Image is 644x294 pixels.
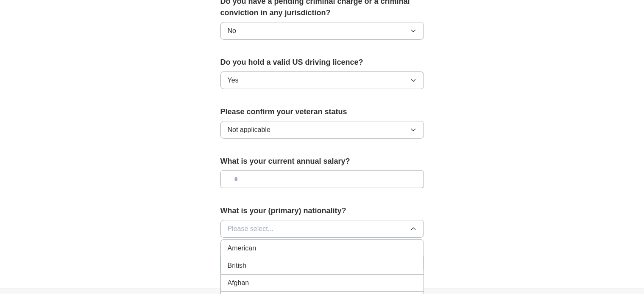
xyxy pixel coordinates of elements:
[228,261,246,271] span: British
[228,125,270,135] span: Not applicable
[220,205,424,217] label: What is your (primary) nationality?
[228,243,256,253] span: American
[228,278,249,288] span: Afghan
[220,57,424,68] label: Do you hold a valid US driving licence?
[220,220,424,238] button: Please select...
[228,75,239,85] span: Yes
[228,224,274,234] span: Please select...
[220,121,424,139] button: Not applicable
[228,26,236,36] span: No
[220,106,424,118] label: Please confirm your veteran status
[220,156,424,167] label: What is your current annual salary?
[220,22,424,40] button: No
[220,71,424,89] button: Yes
